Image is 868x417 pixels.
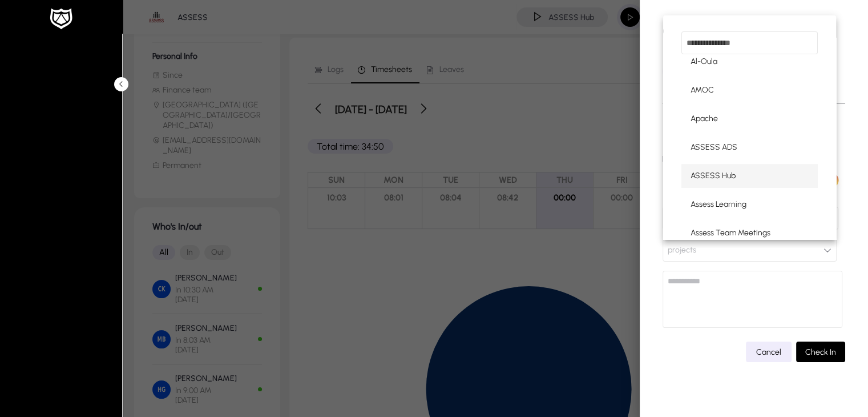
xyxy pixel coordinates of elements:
[691,226,770,240] span: Assess Team Meetings
[691,112,718,126] span: Apache
[691,141,737,154] span: ASSESS ADS
[691,83,714,97] span: AMOC
[681,135,818,159] mat-option: ASSESS ADS
[681,221,818,245] mat-option: Assess Team Meetings
[681,50,818,74] mat-option: Al-Oula
[681,164,818,188] mat-option: ASSESS Hub
[681,193,818,216] mat-option: Assess Learning
[691,198,746,211] span: Assess Learning
[691,55,717,69] span: Al-Oula
[691,169,736,183] span: ASSESS Hub
[681,31,818,54] input: dropdown search
[681,78,818,102] mat-option: AMOC
[681,107,818,131] mat-option: Apache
